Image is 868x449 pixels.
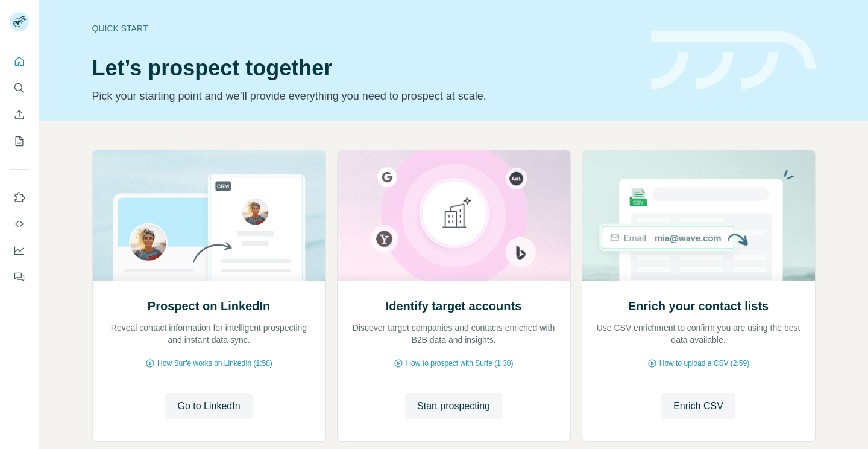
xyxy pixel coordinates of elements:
[661,393,735,419] button: Enrich CSV
[92,56,637,80] h1: Let’s prospect together
[628,298,769,314] h2: Enrich your contact lists
[651,31,816,90] img: banner
[10,77,29,99] button: Search
[92,22,637,34] div: Quick start
[10,51,29,72] button: Quick start
[10,104,29,126] button: Enrich CSV
[10,240,29,261] button: Dashboard
[673,399,723,413] span: Enrich CSV
[10,266,29,288] button: Feedback
[148,298,270,314] h2: Prospect on LinkedIn
[405,393,502,419] button: Start prospecting
[386,298,522,314] h2: Identify target accounts
[10,186,29,208] button: Use Surfe on LinkedIn
[417,399,490,413] span: Start prospecting
[337,150,571,281] img: Identify target accounts
[406,358,513,369] span: How to prospect with Surfe (1:30)
[165,393,252,419] button: Go to LinkedIn
[92,88,637,104] p: Pick your starting point and we’ll provide everything you need to prospect at scale.
[10,213,29,235] button: Use Surfe API
[157,358,272,369] span: How Surfe works on LinkedIn (1:58)
[10,130,29,152] button: My lists
[594,322,803,346] p: Use CSV enrichment to confirm you are using the best data available.
[659,358,749,369] span: How to upload a CSV (2:59)
[582,150,816,281] img: Enrich your contact lists
[177,399,240,413] span: Go to LinkedIn
[105,322,313,346] p: Reveal contact information for intelligent prospecting and instant data sync.
[92,150,326,281] img: Prospect on LinkedIn
[350,322,558,346] p: Discover target companies and contacts enriched with B2B data and insights.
